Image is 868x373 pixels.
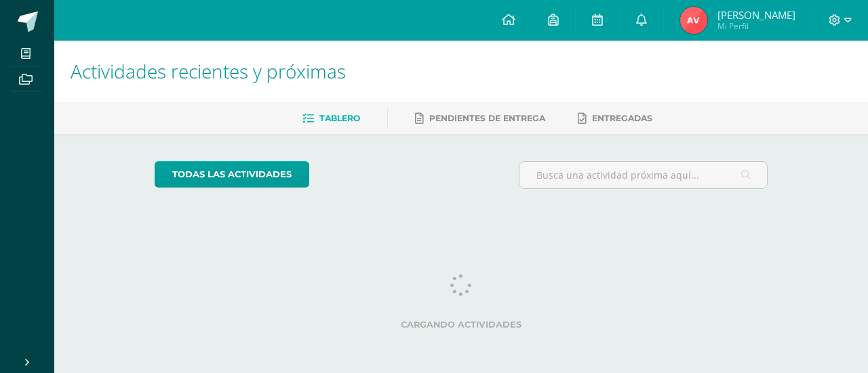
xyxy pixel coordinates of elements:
span: [PERSON_NAME] [717,8,795,22]
span: Pendientes de entrega [429,113,545,123]
span: Tablero [319,113,360,123]
span: Mi Perfil [717,20,795,32]
input: Busca una actividad próxima aquí... [519,162,768,188]
img: e6e4c849c1323326b49642e32559290b.png [680,7,707,34]
label: Cargando actividades [155,320,768,330]
a: Tablero [302,108,360,129]
span: Actividades recientes y próximas [71,58,346,84]
a: Pendientes de entrega [415,108,545,129]
span: Entregadas [592,113,652,123]
a: todas las Actividades [155,161,309,188]
a: Entregadas [578,108,652,129]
